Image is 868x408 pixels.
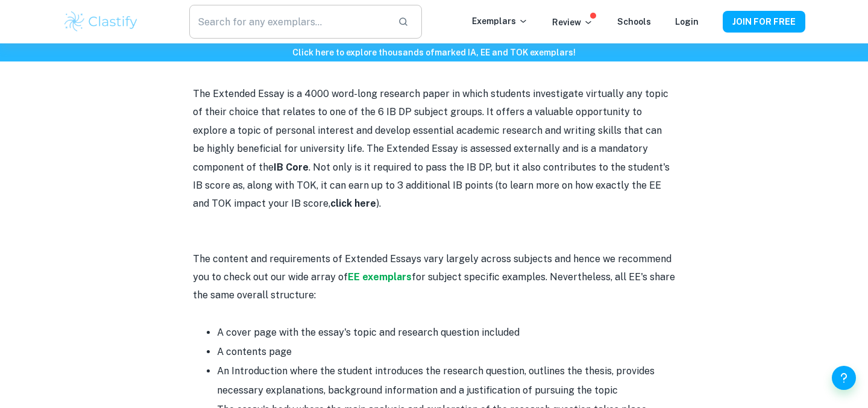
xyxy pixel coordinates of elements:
[348,271,412,283] a: EE exemplars
[2,46,866,59] h6: Click here to explore thousands of marked IA, EE and TOK exemplars !
[675,17,699,27] a: Login
[617,17,651,27] a: Schools
[217,342,675,362] li: A contents page
[193,250,675,305] p: The content and requirements of Extended Essays vary largely across subjects and hence we recomme...
[217,362,675,400] li: An Introduction where the student introduces the research question, outlines the thesis, provides...
[193,85,675,213] p: The Extended Essay is a 4000 word-long research paper in which students investigate virtually any...
[217,323,675,342] li: A cover page with the essay's topic and research question included
[472,14,528,28] p: Exemplars
[63,10,139,34] img: Clastify logo
[552,16,593,29] p: Review
[189,5,388,39] input: Search for any exemplars...
[832,366,856,390] button: Help and Feedback
[274,162,309,173] strong: IB Core
[723,11,805,33] button: JOIN FOR FREE
[330,198,376,209] strong: click here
